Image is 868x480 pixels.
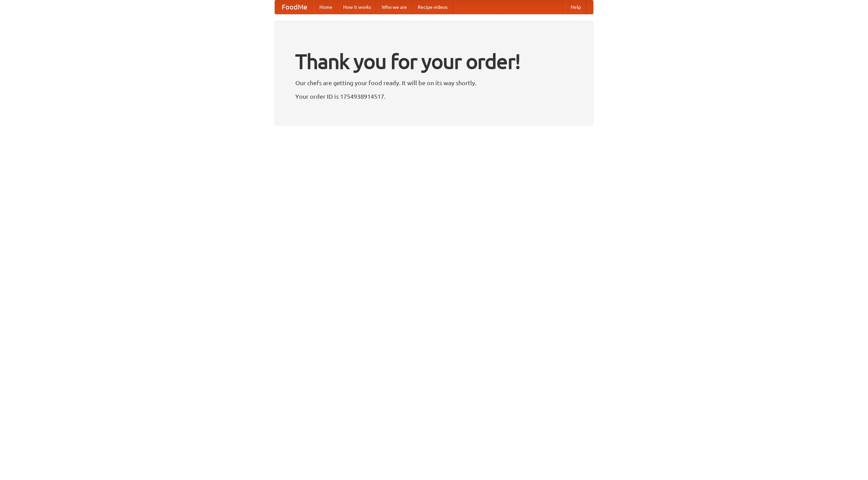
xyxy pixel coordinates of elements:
p: Your order ID is 1754938914517. [295,91,573,101]
a: Who we are [376,0,412,14]
p: Our chefs are getting your food ready. It will be on its way shortly. [295,78,573,88]
a: FoodMe [275,0,314,14]
h1: Thank you for your order! [295,45,573,78]
a: Home [314,0,338,14]
a: Help [565,0,586,14]
a: Recipe videos [412,0,453,14]
a: How it works [338,0,376,14]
